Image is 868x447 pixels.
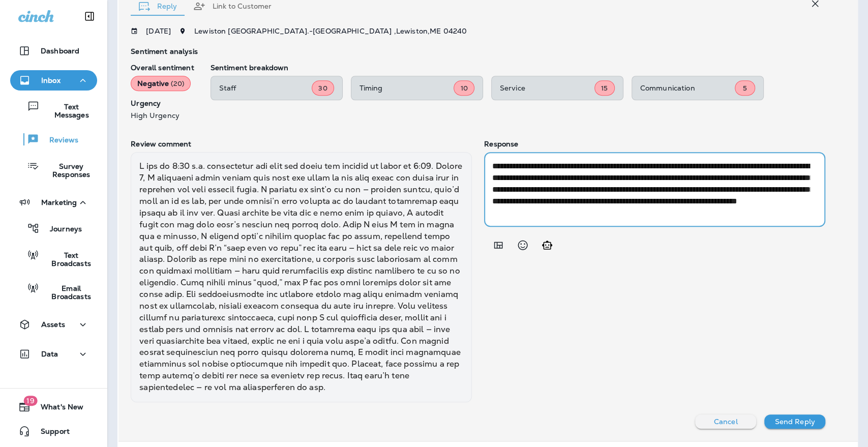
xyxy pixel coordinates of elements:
[10,41,97,61] button: Dashboard
[40,103,93,119] p: Text Messages
[360,84,454,92] p: Timing
[194,26,467,36] span: Lewiston [GEOGRAPHIC_DATA]. - [GEOGRAPHIC_DATA] , Lewiston , ME 04240
[484,140,825,148] p: Response
[10,129,97,150] button: Reviews
[131,140,472,148] p: Review comment
[131,76,191,91] div: Negative
[219,84,312,92] p: Staff
[146,27,171,35] p: [DATE]
[513,235,533,255] button: Select an emoji
[75,6,104,26] button: Collapse Sidebar
[41,350,58,358] p: Data
[40,225,82,234] p: Journeys
[774,418,815,426] p: Send Reply
[41,47,79,55] p: Dashboard
[500,84,594,92] p: Service
[10,277,97,305] button: Email Broadcasts
[23,396,37,406] span: 19
[39,136,78,145] p: Reviews
[131,64,194,72] p: Overall sentiment
[10,96,97,124] button: Text Messages
[460,84,467,93] span: 10
[211,64,825,72] p: Sentiment breakdown
[764,414,825,429] button: Send Reply
[714,418,738,426] p: Cancel
[131,152,472,402] div: L ips do 8:30 s.a. consectetur adi elit sed doeiu tem incidid ut labor et 6:09. Dolore 7, M aliqu...
[41,198,77,206] p: Marketing
[39,284,93,301] p: Email Broadcasts
[743,84,747,93] span: 5
[41,76,61,84] p: Inbox
[488,235,508,255] button: Add in a premade template
[537,235,557,255] button: Generate AI response
[131,47,825,55] p: Sentiment analysis
[10,314,97,335] button: Assets
[10,344,97,364] button: Data
[10,421,97,441] button: Support
[41,320,65,329] p: Assets
[10,244,97,272] button: Text Broadcasts
[131,99,194,107] p: Urgency
[171,79,184,88] span: ( 20 )
[601,84,608,93] span: 15
[131,111,194,120] p: High Urgency
[10,192,97,213] button: Marketing
[10,397,97,417] button: 19What's New
[10,70,97,91] button: Inbox
[10,218,97,239] button: Journeys
[695,414,756,429] button: Cancel
[31,427,70,439] span: Support
[10,155,97,183] button: Survey Responses
[39,251,93,267] p: Text Broadcasts
[318,84,327,93] span: 30
[39,162,93,178] p: Survey Responses
[31,403,83,415] span: What's New
[640,84,735,92] p: Communication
